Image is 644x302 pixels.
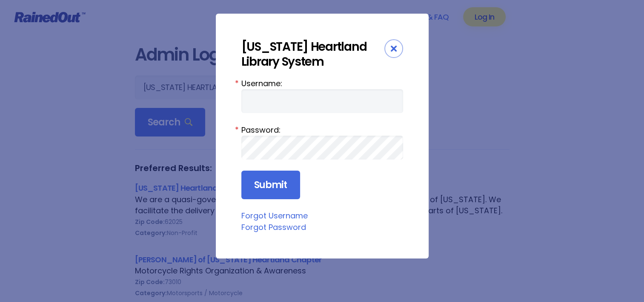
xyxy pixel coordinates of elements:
[241,39,384,69] div: [US_STATE] Heartland Library System
[241,78,403,89] label: Username:
[241,210,308,221] a: Forgot Username
[241,124,403,136] label: Password:
[241,222,306,232] a: Forgot Password
[241,171,300,200] input: Submit
[384,39,403,58] div: Close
